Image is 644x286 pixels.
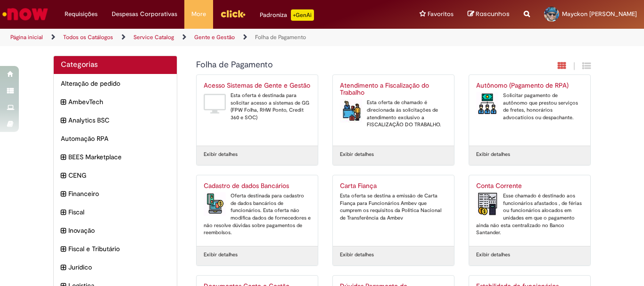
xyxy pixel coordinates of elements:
i: expandir categoria Fiscal e Tributário [61,244,66,254]
div: Oferta destinada para cadastro de dados bancários de funcionários. Esta oferta não modifica dados... [204,192,311,237]
div: expandir categoria Analytics BSC Analytics BSC [54,111,177,130]
a: Exibir detalhes [340,251,374,259]
a: Exibir detalhes [476,251,510,259]
a: Rascunhos [468,10,510,19]
span: CENG [68,171,170,180]
span: AmbevTech [68,97,170,106]
a: Service Catalog [133,33,174,41]
a: Conta Corrente Conta Corrente Esse chamado é destinado aos funcionários afastados , de férias ou ... [469,175,590,246]
div: Alteração de pedido [54,74,177,93]
span: Requisições [65,9,98,19]
a: Gente e Gestão [194,33,235,41]
i: expandir categoria Financeiro [61,189,66,199]
a: Todos os Catálogos [63,33,113,41]
i: Exibição em cartão [558,61,566,70]
span: Despesas Corporativas [112,9,177,19]
span: Analytics BSC [68,115,170,125]
span: Automação RPA [61,134,170,143]
span: Fiscal [68,207,170,217]
a: Folha de Pagamento [255,33,306,41]
span: Alteração de pedido [61,79,170,88]
div: Esta oferta de chamado é direcionada às solicitações de atendimento exclusivo a FISCALIZAÇÃO DO T... [340,99,447,129]
div: expandir categoria Inovação Inovação [54,221,177,240]
i: Exibição de grade [582,61,591,70]
a: Exibir detalhes [340,151,374,158]
div: Automação RPA [54,129,177,148]
div: Padroniza [260,9,314,21]
a: Exibir detalhes [476,151,510,158]
a: Exibir detalhes [204,251,238,259]
h2: Cadastro de dados Bancários [204,182,311,190]
span: Financeiro [68,189,170,198]
i: expandir categoria CENG [61,171,66,181]
div: expandir categoria Financeiro Financeiro [54,184,177,203]
a: Cadastro de dados Bancários Cadastro de dados Bancários Oferta destinada para cadastro de dados b... [197,175,318,246]
span: More [191,9,206,19]
img: Cadastro de dados Bancários [204,192,226,216]
a: Autônomo (Pagamento de RPA) Autônomo (Pagamento de RPA) Solicitar pagamento de autônomo que prest... [469,75,590,146]
div: expandir categoria CENG CENG [54,166,177,185]
div: Esta oferta é destinada para solicitar acesso a sistemas de GG (FPW Folha, RHW Ponto, Credit 360 ... [204,92,311,122]
img: Autônomo (Pagamento de RPA) [476,92,498,115]
div: expandir categoria Jurídico Jurídico [54,258,177,277]
img: Acesso Sistemas de Gente e Gestão [204,92,226,115]
div: Esta oferta se destina a emissão de Carta Fiança para Funcionários Ambev que cumprem os requisito... [340,192,447,222]
span: Mayckon [PERSON_NAME] [562,10,637,18]
i: expandir categoria Fiscal [61,207,66,218]
a: Exibir detalhes [204,151,238,158]
a: Atendimento a Fiscalização do Trabalho Atendimento a Fiscalização do Trabalho Esta oferta de cham... [333,75,454,146]
i: expandir categoria BEES Marketplace [61,152,66,163]
span: | [573,61,575,72]
img: Conta Corrente [476,192,498,216]
img: click_logo_yellow_360x200.png [220,7,246,21]
span: Fiscal e Tributário [68,244,170,253]
h2: Conta Corrente [476,182,583,190]
i: expandir categoria Jurídico [61,262,66,273]
h2: Categorias [61,61,170,69]
h2: Carta Fiança [340,182,447,190]
div: expandir categoria BEES Marketplace BEES Marketplace [54,147,177,166]
h2: Acesso Sistemas de Gente e Gestão [204,82,311,90]
i: expandir categoria Inovação [61,226,66,236]
ul: Trilhas de página [7,29,422,46]
img: Atendimento a Fiscalização do Trabalho [340,99,362,123]
h1: {"description":null,"title":"Folha de Pagamento"} Categoria [196,60,489,70]
span: BEES Marketplace [68,152,170,162]
span: Rascunhos [476,9,510,18]
span: Favoritos [428,9,454,19]
div: expandir categoria AmbevTech AmbevTech [54,92,177,111]
span: Jurídico [68,262,170,272]
a: Página inicial [10,33,43,41]
h2: Autônomo (Pagamento de RPA) [476,82,583,90]
div: Solicitar pagamento de autônomo que prestou serviços de fretes, honorários advocatícios ou despac... [476,92,583,122]
h2: Atendimento a Fiscalização do Trabalho [340,82,447,97]
div: expandir categoria Fiscal e Tributário Fiscal e Tributário [54,239,177,258]
div: expandir categoria Fiscal Fiscal [54,203,177,221]
img: ServiceNow [1,5,50,24]
div: Esse chamado é destinado aos funcionários afastados , de férias ou funcionários alocados em unida... [476,192,583,237]
i: expandir categoria AmbevTech [61,97,66,107]
i: expandir categoria Analytics BSC [61,115,66,126]
a: Carta Fiança Esta oferta se destina a emissão de Carta Fiança para Funcionários Ambev que cumprem... [333,175,454,246]
a: Acesso Sistemas de Gente e Gestão Acesso Sistemas de Gente e Gestão Esta oferta é destinada para ... [197,75,318,146]
p: +GenAi [291,9,314,21]
span: Inovação [68,226,170,235]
